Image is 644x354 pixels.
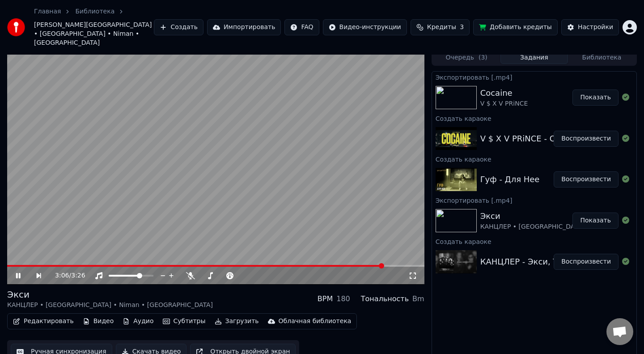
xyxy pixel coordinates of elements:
button: Библиотека [568,51,636,64]
button: Очередь [433,51,500,64]
a: Главная [34,7,61,16]
nav: breadcrumb [34,7,154,47]
button: FAQ [284,19,319,35]
div: КАНЦЛЕР • [GEOGRAPHIC_DATA] • Niman • [GEOGRAPHIC_DATA] [7,301,213,310]
div: Создать караоке [432,154,636,164]
div: V $ X V PRiNCE [480,99,528,108]
button: Воспроизвести [554,254,619,270]
span: 3 [460,23,464,32]
div: Bm [412,294,424,304]
button: Показать [572,213,619,229]
div: Экспортировать [.mp4] [432,72,636,82]
div: Экспортировать [.mp4] [432,195,636,205]
span: 3:26 [71,271,85,280]
a: Библиотека [75,7,114,16]
button: Субтитры [159,315,209,328]
div: Гуф - Для Нее [480,173,540,186]
div: Открытый чат [606,318,633,345]
div: 180 [336,294,350,304]
button: Воспроизвести [554,171,619,188]
button: Задания [500,51,568,64]
button: Воспроизвести [554,131,619,147]
div: Экси [7,288,213,301]
span: 3:06 [55,271,69,280]
button: Видео [79,315,118,328]
button: Показать [572,90,619,106]
span: ( 3 ) [479,53,487,62]
button: Создать [154,19,203,35]
div: Cocaine [480,87,528,99]
button: Редактировать [9,315,77,328]
button: Аудио [119,315,157,328]
button: Загрузить [211,315,263,328]
button: Импортировать [207,19,281,35]
img: youka [7,18,25,36]
span: Кредиты [427,23,456,32]
button: Кредиты3 [411,19,470,35]
span: [PERSON_NAME][GEOGRAPHIC_DATA] • [GEOGRAPHIC_DATA] • Niman • [GEOGRAPHIC_DATA] [34,21,154,47]
div: Создать караоке [432,236,636,247]
button: Настройки [561,19,619,35]
div: Тональность [361,294,409,304]
div: Облачная библиотека [279,317,352,326]
button: Добавить кредиты [473,19,558,35]
div: BPM [318,294,333,304]
div: Создать караоке [432,113,636,124]
div: V $ X V PRiNCE - Cocaine [480,132,582,145]
div: / [55,271,76,280]
button: Видео-инструкции [323,19,407,35]
div: Настройки [578,23,613,32]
